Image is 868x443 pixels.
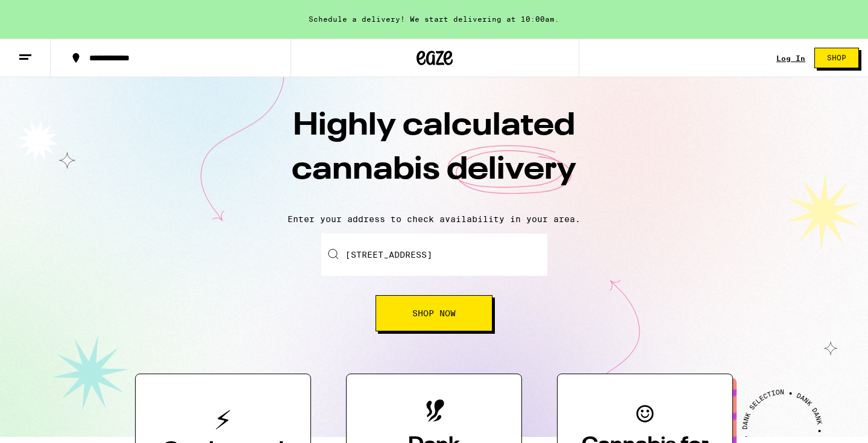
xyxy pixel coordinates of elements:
div: Log In [776,54,805,62]
button: Shop Now [376,295,492,331]
span: Shop [827,54,846,62]
input: Enter your delivery address [321,234,547,276]
span: Shop Now [412,309,456,317]
h1: Highly calculated cannabis delivery [223,104,645,205]
p: Enter your address to check availability in your area. [12,214,856,224]
button: Shop [814,48,859,68]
